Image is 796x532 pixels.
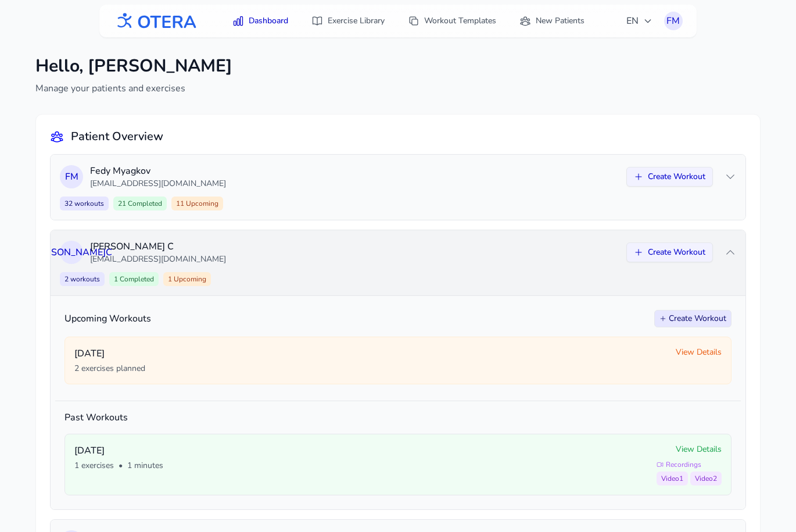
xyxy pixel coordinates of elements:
button: Create Workout [626,242,713,262]
span: 11 [171,197,223,210]
span: Recordings [657,460,722,469]
p: [EMAIL_ADDRESS][DOMAIN_NAME] [90,178,619,190]
button: Create Workout [654,310,732,327]
button: Video2 [690,472,722,485]
span: View Details [676,444,722,455]
button: EN [619,9,659,33]
h1: Hello, [PERSON_NAME] [35,56,232,77]
span: Upcoming [172,274,206,284]
p: [DATE] [74,347,666,360]
a: Workout Templates [401,10,503,31]
span: Upcoming [184,199,218,208]
h3: Past Workouts [64,410,732,424]
span: F M [65,170,78,184]
span: • [119,460,123,472]
span: 1 minutes [127,460,163,472]
span: 1 [109,272,159,286]
span: workouts [69,274,100,284]
span: EN [626,14,652,28]
span: 32 [60,197,109,210]
span: workouts [73,199,104,208]
p: [PERSON_NAME] С [90,240,619,253]
span: 1 exercises [74,460,114,472]
p: Fedy Myagkov [90,164,619,178]
button: Create Workout [626,167,713,187]
p: [DATE] [74,444,647,458]
span: 21 [113,197,167,210]
h2: Patient Overview [71,128,163,145]
span: 2 [60,272,105,286]
span: 1 [163,272,211,286]
span: Completed [118,274,154,284]
a: Dashboard [225,10,295,31]
button: FM [664,12,683,30]
span: 2 exercises planned [74,363,145,374]
button: Video1 [657,472,688,485]
span: Completed [126,199,162,208]
a: New Patients [512,10,591,31]
h3: Upcoming Workouts [64,312,151,326]
a: Exercise Library [304,10,392,31]
span: View Details [676,347,722,358]
p: [EMAIL_ADDRESS][DOMAIN_NAME] [90,253,619,265]
img: OTERA logo [113,8,197,34]
p: Manage your patients and exercises [35,81,232,95]
span: [PERSON_NAME] С [31,245,112,259]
